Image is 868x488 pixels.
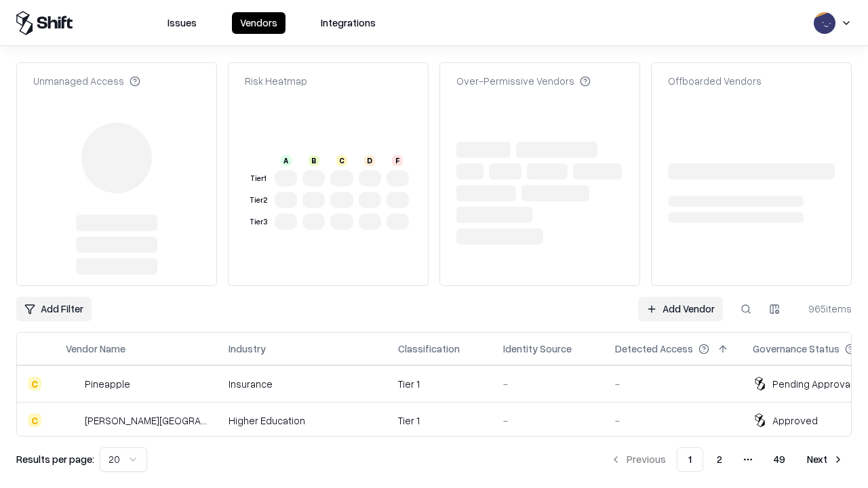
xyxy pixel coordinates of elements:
[313,12,384,34] button: Integrations
[615,377,731,391] div: -
[85,377,130,391] div: Pineapple
[797,302,852,316] div: 965 items
[772,413,818,428] div: Approved
[66,413,79,427] img: Reichman University
[799,447,852,472] button: Next
[66,377,79,390] img: Pineapple
[281,155,292,166] div: A
[753,342,840,356] div: Governance Status
[336,155,347,166] div: C
[364,155,375,166] div: D
[503,342,572,356] div: Identity Source
[398,342,460,356] div: Classification
[159,12,205,34] button: Issues
[677,447,703,472] button: 1
[248,173,269,184] div: Tier 1
[229,377,376,391] div: Insurance
[66,342,125,356] div: Vendor Name
[763,447,796,472] button: 49
[398,413,481,428] div: Tier 1
[229,342,266,356] div: Industry
[503,413,593,428] div: -
[706,447,733,472] button: 2
[33,74,140,88] div: Unmanaged Access
[668,74,762,88] div: Offboarded Vendors
[16,297,92,321] button: Add Filter
[638,297,723,321] a: Add Vendor
[16,452,94,466] p: Results per page:
[615,413,731,428] div: -
[772,377,852,391] div: Pending Approval
[245,74,307,88] div: Risk Heatmap
[503,377,593,391] div: -
[456,74,591,88] div: Over-Permissive Vendors
[615,342,693,356] div: Detected Access
[398,377,481,391] div: Tier 1
[248,216,269,228] div: Tier 3
[392,155,403,166] div: F
[85,413,207,428] div: [PERSON_NAME][GEOGRAPHIC_DATA]
[229,413,376,428] div: Higher Education
[232,12,285,34] button: Vendors
[28,377,41,390] div: C
[602,447,852,472] nav: pagination
[309,155,319,166] div: B
[28,413,41,427] div: C
[248,195,269,206] div: Tier 2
